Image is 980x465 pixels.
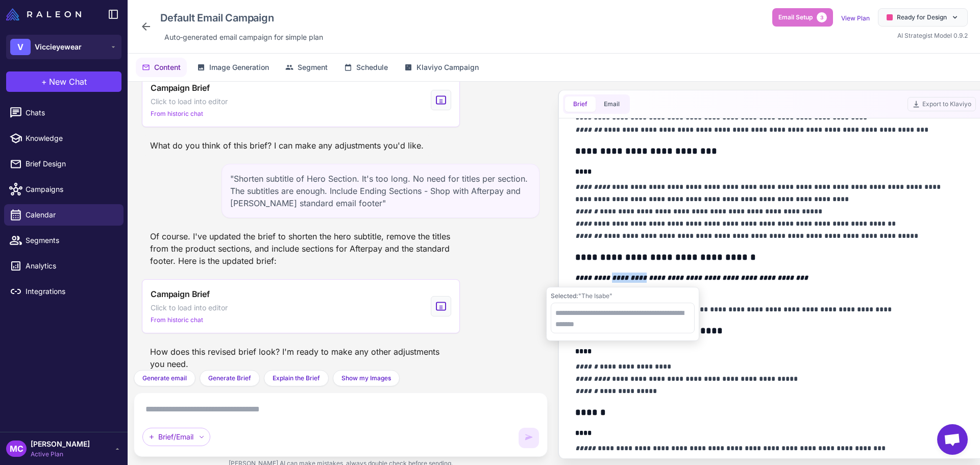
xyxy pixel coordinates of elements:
[551,291,695,301] div: "The Isabe"
[35,41,82,53] span: Viccieyewear
[31,438,90,450] span: [PERSON_NAME]
[142,374,187,383] span: Generate email
[596,96,628,112] button: Email
[134,370,195,386] button: Generate email
[209,62,269,73] span: Image Generation
[264,370,329,386] button: Explain the Brief
[26,184,115,195] span: Campaigns
[151,288,210,300] span: Campaign Brief
[142,135,432,156] div: What do you think of this brief? I can make any adjustments you'd like.
[49,76,87,88] span: New Chat
[4,153,124,175] a: Brief Design
[156,8,327,28] div: Click to edit campaign name
[136,58,187,77] button: Content
[151,96,228,107] span: Click to load into editor
[937,424,968,455] a: Open chat
[273,374,320,383] span: Explain the Brief
[897,13,947,22] span: Ready for Design
[841,14,870,22] a: View Plan
[6,440,27,457] div: MC
[151,109,203,118] span: From historic chat
[279,58,334,77] button: Segment
[26,286,115,297] span: Integrations
[416,62,479,73] span: Klaviyo Campaign
[154,62,181,73] span: Content
[908,97,976,111] button: Export to Klaviyo
[6,8,85,20] a: Raleon Logo
[208,374,251,383] span: Generate Brief
[31,450,90,459] span: Active Plan
[4,230,124,251] a: Segments
[222,164,540,218] div: "Shorten subtitle of Hero Section. It's too long. No need for titles per section. The subtitles a...
[4,281,124,302] a: Integrations
[160,30,327,45] div: Click to edit description
[151,315,203,325] span: From historic chat
[26,133,115,144] span: Knowledge
[164,32,323,43] span: Auto‑generated email campaign for simple plan
[341,374,391,383] span: Show my Images
[298,62,328,73] span: Segment
[4,102,124,124] a: Chats
[6,71,121,92] button: +New Chat
[551,292,578,300] span: Selected:
[356,62,388,73] span: Schedule
[6,35,121,59] button: VViccieyewear
[41,76,47,88] span: +
[200,370,260,386] button: Generate Brief
[4,179,124,200] a: Campaigns
[333,370,400,386] button: Show my Images
[6,8,81,20] img: Raleon Logo
[897,32,968,39] span: AI Strategist Model 0.9.2
[151,302,228,313] span: Click to load into editor
[4,255,124,277] a: Analytics
[817,12,827,22] span: 3
[10,39,31,55] div: V
[565,96,596,112] button: Brief
[142,428,210,446] div: Brief/Email
[26,158,115,169] span: Brief Design
[398,58,485,77] button: Klaviyo Campaign
[338,58,394,77] button: Schedule
[26,260,115,272] span: Analytics
[26,235,115,246] span: Segments
[142,226,460,271] div: Of course. I've updated the brief to shorten the hero subtitle, remove the titles from the produc...
[151,82,210,94] span: Campaign Brief
[142,341,460,374] div: How does this revised brief look? I'm ready to make any other adjustments you need.
[772,8,833,27] button: Email Setup3
[4,128,124,149] a: Knowledge
[26,209,115,221] span: Calendar
[4,204,124,226] a: Calendar
[778,13,813,22] span: Email Setup
[191,58,275,77] button: Image Generation
[26,107,115,118] span: Chats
